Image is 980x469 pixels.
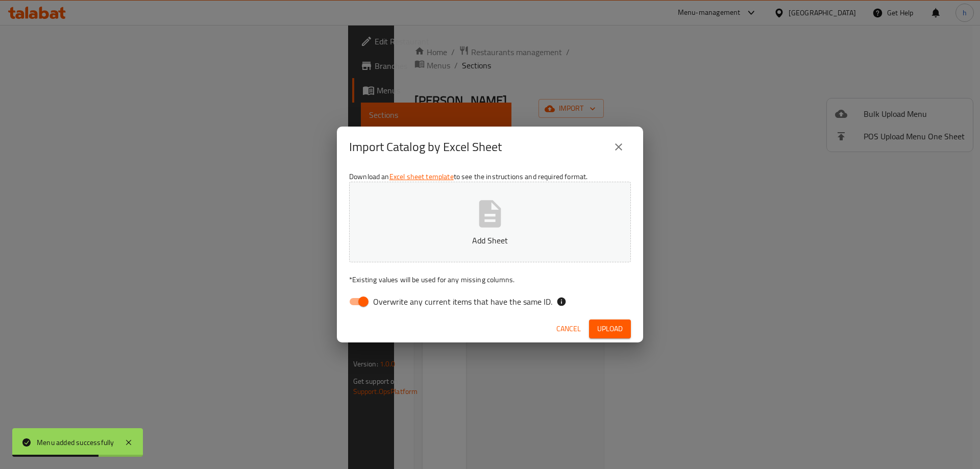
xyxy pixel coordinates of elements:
p: Existing values will be used for any missing columns. [349,275,631,285]
button: Add Sheet [349,182,631,262]
p: Add Sheet [365,234,615,246]
svg: If the overwrite option isn't selected, then the items that match an existing ID will be ignored ... [556,297,567,307]
button: Cancel [552,319,585,338]
a: Excel sheet template [389,170,454,183]
span: Upload [597,323,623,335]
div: Menu added successfully [37,437,114,448]
div: Download an to see the instructions and required format. [337,167,643,315]
button: Upload [589,319,631,338]
h2: Import Catalog by Excel Sheet [349,139,502,155]
span: Overwrite any current items that have the same ID. [373,295,552,308]
button: close [606,135,631,159]
span: Cancel [556,323,581,335]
